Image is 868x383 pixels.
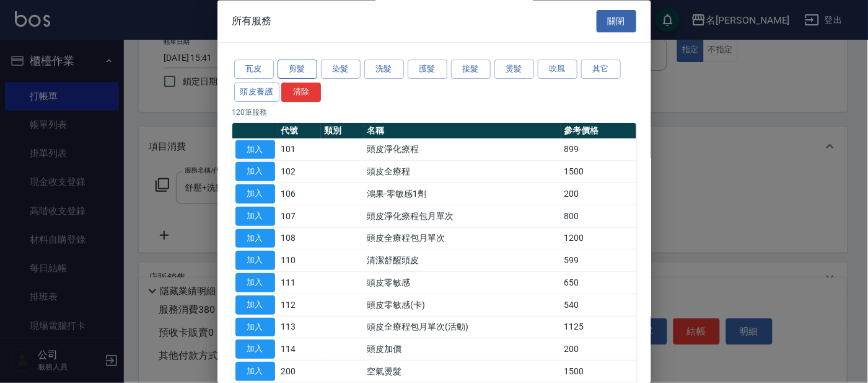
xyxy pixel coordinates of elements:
[235,140,275,160] button: 加入
[561,139,636,161] td: 899
[235,207,275,226] button: 加入
[364,272,561,294] td: 頭皮零敏感
[278,338,322,361] td: 114
[364,139,561,161] td: 頭皮淨化療程
[278,205,322,228] td: 107
[278,250,322,272] td: 110
[235,363,275,382] button: 加入
[561,338,636,361] td: 200
[364,317,561,339] td: 頭皮全療程包月單次(活動)
[278,272,322,294] td: 111
[597,10,636,33] button: 關閉
[235,185,275,204] button: 加入
[561,161,636,183] td: 1500
[364,123,561,139] th: 名稱
[561,228,636,250] td: 1200
[321,60,361,79] button: 染髮
[364,60,404,79] button: 洗髮
[234,60,274,79] button: 瓦皮
[278,294,322,317] td: 112
[364,361,561,383] td: 空氣燙髮
[278,183,322,205] td: 106
[364,338,561,361] td: 頭皮加價
[561,361,636,383] td: 1500
[235,295,275,315] button: 加入
[278,228,322,250] td: 108
[278,139,322,161] td: 101
[235,229,275,248] button: 加入
[232,107,636,118] p: 120 筆服務
[364,294,561,317] td: 頭皮零敏感(卡)
[235,340,275,359] button: 加入
[364,228,561,250] td: 頭皮全療程包月單次
[561,183,636,205] td: 200
[235,251,275,271] button: 加入
[278,317,322,339] td: 113
[451,60,491,79] button: 接髮
[235,274,275,293] button: 加入
[364,205,561,228] td: 頭皮淨化療程包月單次
[232,15,272,27] span: 所有服務
[561,123,636,139] th: 參考價格
[561,317,636,339] td: 1125
[581,60,621,79] button: 其它
[278,123,322,139] th: 代號
[281,83,321,102] button: 清除
[494,60,534,79] button: 燙髮
[408,60,447,79] button: 護髮
[278,161,322,183] td: 102
[278,60,317,79] button: 剪髮
[364,183,561,205] td: 鴻果-零敏感1劑
[364,250,561,272] td: 清潔舒醒頭皮
[561,294,636,317] td: 540
[321,123,364,139] th: 類別
[235,318,275,337] button: 加入
[561,205,636,228] td: 800
[561,250,636,272] td: 599
[538,60,577,79] button: 吹風
[235,163,275,182] button: 加入
[561,272,636,294] td: 650
[364,161,561,183] td: 頭皮全療程
[234,83,280,102] button: 頭皮養護
[278,361,322,383] td: 200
